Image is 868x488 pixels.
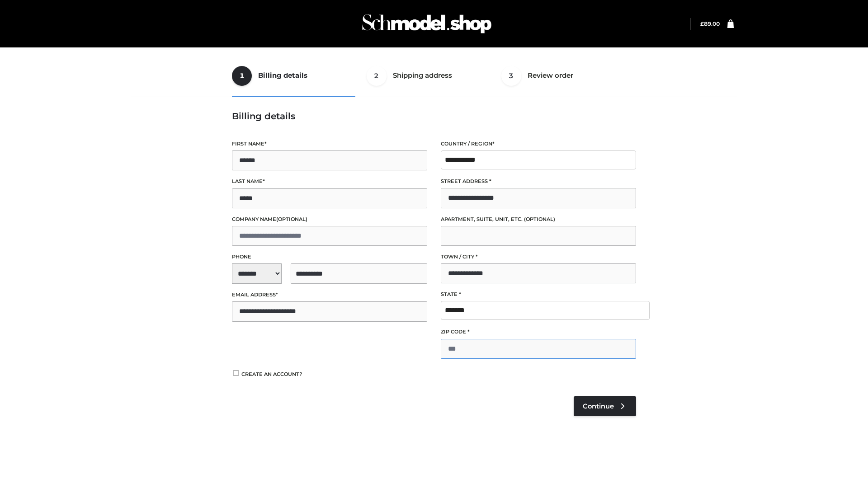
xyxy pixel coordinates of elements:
span: (optional) [276,216,307,222]
label: Email address [232,291,427,299]
span: (optional) [524,216,555,222]
span: £ [700,20,704,27]
label: Phone [232,253,427,261]
img: Schmodel Admin 964 [359,6,495,42]
span: Continue [583,402,614,410]
label: State [441,290,636,299]
label: Town / City [441,253,636,261]
label: Country / Region [441,140,636,148]
label: Apartment, suite, unit, etc. [441,215,636,224]
input: Create an account? [232,370,240,376]
label: Last name [232,177,427,186]
label: First name [232,140,427,148]
a: £89.00 [700,20,720,27]
label: ZIP Code [441,328,636,336]
bdi: 89.00 [700,20,720,27]
a: Continue [574,396,636,416]
label: Street address [441,177,636,186]
label: Company name [232,215,427,224]
h3: Billing details [232,111,636,122]
span: Create an account? [241,371,302,377]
